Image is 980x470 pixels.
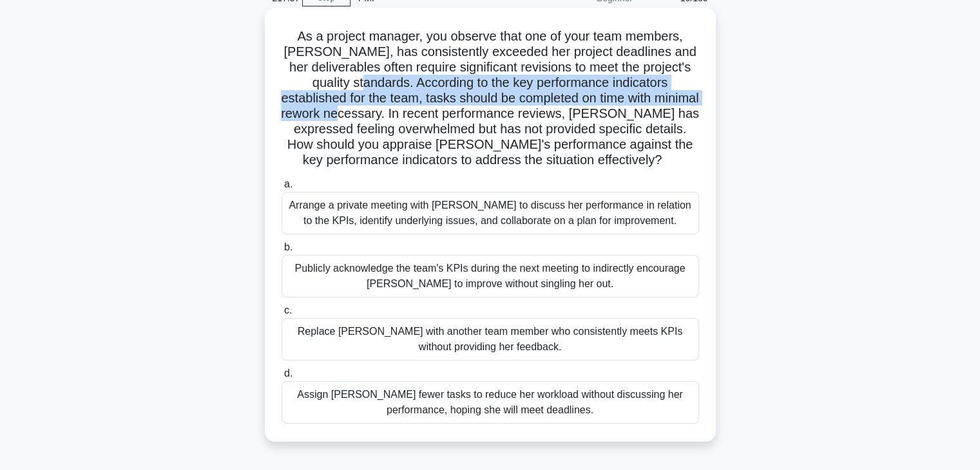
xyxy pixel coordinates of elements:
span: b. [284,241,293,252]
div: Publicly acknowledge the team's KPIs during the next meeting to indirectly encourage [PERSON_NAME... [282,255,699,297]
div: Arrange a private meeting with [PERSON_NAME] to discuss her performance in relation to the KPIs, ... [282,192,699,234]
div: Assign [PERSON_NAME] fewer tasks to reduce her workload without discussing her performance, hopin... [282,381,699,424]
div: Replace [PERSON_NAME] with another team member who consistently meets KPIs without providing her ... [282,318,699,361]
h5: As a project manager, you observe that one of your team members, [PERSON_NAME], has consistently ... [280,28,700,169]
span: a. [284,178,293,189]
span: d. [284,368,293,379]
span: c. [284,305,292,315]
